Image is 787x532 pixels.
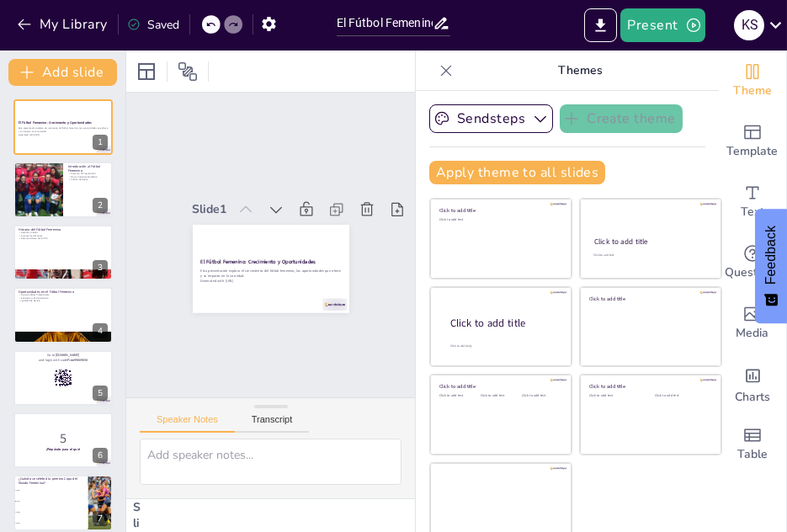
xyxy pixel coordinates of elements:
[763,226,779,285] span: Feedback
[19,227,108,232] p: Historia del Fútbol Femenino
[734,10,764,40] div: K S
[68,172,108,175] p: Aumento de Popularidad
[594,237,706,247] div: Click to add title
[133,58,160,85] div: Layout
[719,414,786,475] div: Add a table
[589,383,710,390] div: Click to add title
[13,162,113,217] div: 2
[19,231,108,234] p: Desafíos Iniciales
[439,394,477,398] div: Click to add text
[719,51,786,111] div: Change the overall theme
[460,51,702,91] p: Themes
[19,290,108,295] p: Oportunidades en el Fútbol Femenino
[560,104,683,133] button: Create theme
[450,317,558,331] div: Click to add title
[741,203,764,221] span: Text
[522,394,560,398] div: Click to add text
[46,447,81,451] strong: ¡Prepárate para el quiz!
[13,287,113,343] div: 4
[13,99,113,155] div: 1
[13,225,113,280] div: 3
[736,324,769,343] span: Media
[13,475,113,530] div: 7
[727,142,779,161] span: Template
[13,350,113,406] div: 5
[8,59,117,86] button: Add slide
[16,501,87,503] span: 1991
[235,414,310,433] button: Transcript
[481,394,518,398] div: Click to add text
[19,127,108,133] p: Esta presentación explora el crecimiento del fútbol femenino, las oportunidades que ofrece y su i...
[737,445,768,464] span: Table
[589,394,642,398] div: Click to add text
[93,448,108,463] div: 6
[16,490,87,492] span: 1987
[19,296,108,300] p: Educación y Entrenamiento
[337,11,433,35] input: Insert title
[719,111,786,172] div: Add ready made slides
[68,174,108,178] p: Mayor Cobertura Mediática
[93,135,108,150] div: 1
[19,476,83,486] p: ¿Cuándo se celebró la primera Copa del Mundo Femenina?
[207,195,286,322] p: Esta presentación explora el crecimiento del fútbol femenino, las oportunidades que ofrece y su i...
[439,218,560,222] div: Click to add text
[93,511,108,526] div: 7
[429,161,605,184] button: Apply theme to all slides
[127,17,179,33] div: Saved
[56,353,80,357] strong: [DOMAIN_NAME]
[93,198,108,213] div: 2
[93,323,108,338] div: 4
[429,104,553,133] button: Sendsteps
[719,172,786,232] div: Add text boxes
[19,429,108,448] p: 5
[655,394,708,398] div: Click to add text
[13,11,114,38] button: My Library
[255,156,286,194] div: Slide 1
[755,209,787,323] button: Feedback - Show survey
[19,294,108,297] p: Oportunidades Profesionales
[439,383,560,390] div: Click to add title
[218,190,282,294] strong: El Fútbol Femenino: Crecimiento y Oportunidades
[16,512,87,513] span: 1995
[68,163,108,173] p: Introducción al Fútbol Femenino
[589,295,710,301] div: Click to add title
[19,357,108,362] p: and login with code
[19,353,108,358] p: Go to
[13,412,113,468] div: 6
[19,133,108,136] p: Generated with [URL]
[734,8,764,42] button: K S
[593,253,705,258] div: Click to add text
[19,300,108,303] p: Igualdad de Género
[733,82,772,100] span: Theme
[584,8,617,42] button: Export to PowerPoint
[719,232,786,293] div: Get real-time input from your audience
[620,8,705,42] button: Present
[93,386,108,401] div: 5
[19,120,92,125] strong: El Fútbol Femenino: Crecimiento y Oportunidades
[719,354,786,414] div: Add charts and graphs
[178,61,198,82] span: Position
[68,178,108,181] p: Cultura de Apoyo
[140,414,235,433] button: Speaker Notes
[19,237,108,241] p: Reconocimiento de la FIFA
[16,522,87,524] span: 2000
[203,200,278,325] p: Generated with [URL]
[439,207,560,214] div: Click to add title
[719,293,786,354] div: Add images, graphics, shapes or video
[93,260,108,275] div: 3
[735,388,770,407] span: Charts
[450,344,556,348] div: Click to add body
[726,263,780,282] span: Questions
[19,234,108,237] p: Avances Significativos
